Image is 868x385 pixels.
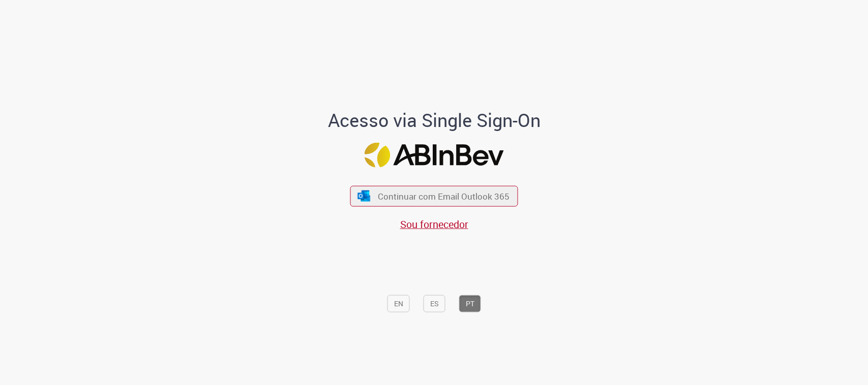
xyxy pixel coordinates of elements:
span: Continuar com Email Outlook 365 [378,190,510,202]
img: Logo ABInBev [365,142,504,167]
button: ES [424,295,445,312]
h1: Acesso via Single Sign-On [293,110,575,131]
button: EN [387,295,410,312]
a: Sou fornecedor [400,217,468,231]
button: ícone Azure/Microsoft 360 Continuar com Email Outlook 365 [350,186,518,207]
img: ícone Azure/Microsoft 360 [356,190,371,201]
button: PT [459,295,481,312]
